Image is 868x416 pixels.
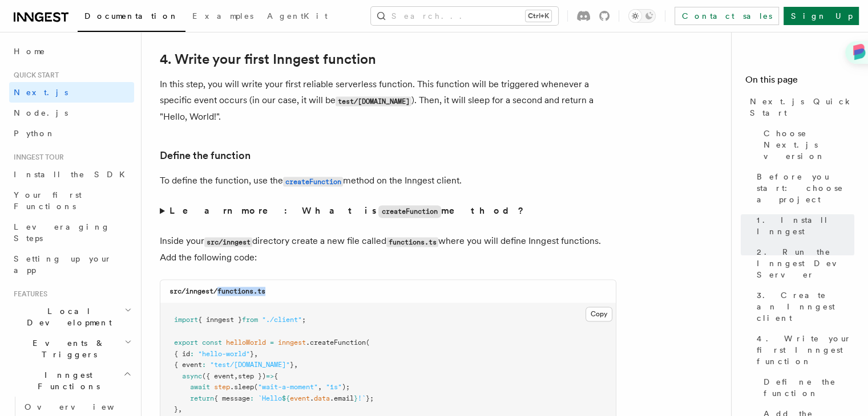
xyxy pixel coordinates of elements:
[198,316,242,324] span: { inngest }
[270,338,274,346] span: =
[757,289,854,324] span: 3. Create an Inngest client
[9,123,134,144] a: Python
[366,338,370,346] span: (
[675,7,779,25] a: Contact sales
[160,148,251,164] a: Define the function
[306,338,366,346] span: .createFunction
[9,103,134,123] a: Node.js
[318,382,322,390] span: ,
[262,316,302,324] span: "./client"
[9,164,134,185] a: Install the SDK
[160,51,376,67] a: 4. Write your first Inngest function
[759,123,854,166] a: Choose Next.js version
[378,205,441,218] code: createFunction
[254,349,258,357] span: ,
[226,338,266,346] span: helloWorld
[764,376,854,399] span: Define the function
[283,175,343,186] a: createFunction
[294,360,298,368] span: ,
[752,166,854,210] a: Before you start: choose a project
[745,73,854,91] h4: On this page
[178,405,182,413] span: ,
[9,333,134,365] button: Events & Triggers
[9,82,134,103] a: Next.js
[366,394,374,402] span: };
[210,360,290,368] span: "test/[DOMAIN_NAME]"
[234,372,238,380] span: ,
[752,210,854,242] a: 1. Install Inngest
[752,285,854,328] a: 3. Create an Inngest client
[336,96,411,106] code: test/[DOMAIN_NAME]
[757,214,854,237] span: 1. Install Inngest
[586,307,612,321] button: Copy
[386,237,438,247] code: functions.ts
[9,41,134,62] a: Home
[204,237,252,247] code: src/inngest
[160,173,616,189] p: To define the function, use the method on the Inngest client.
[169,287,265,295] code: src/inngest/functions.ts
[202,338,222,346] span: const
[238,372,266,380] span: step })
[14,222,110,243] span: Leveraging Steps
[202,372,234,380] span: ({ event
[174,405,178,413] span: }
[784,7,859,25] a: Sign Up
[250,349,254,357] span: }
[266,372,274,380] span: =>
[214,382,230,390] span: step
[757,333,854,367] span: 4. Write your first Inngest function
[310,394,314,402] span: .
[9,365,134,397] button: Inngest Functions
[202,360,206,368] span: :
[9,289,47,299] span: Features
[9,369,123,392] span: Inngest Functions
[358,394,366,402] span: !`
[9,71,59,80] span: Quick start
[174,349,190,357] span: { id
[14,46,46,57] span: Home
[628,9,656,23] button: Toggle dark mode
[190,394,214,402] span: return
[326,382,342,390] span: "1s"
[230,382,254,390] span: .sleep
[160,76,616,125] p: In this step, you will write your first reliable serverless function. This function will be trigg...
[14,108,68,117] span: Node.js
[214,394,250,402] span: { message
[752,242,854,285] a: 2. Run the Inngest Dev Server
[302,316,306,324] span: ;
[9,217,134,248] a: Leveraging Steps
[242,316,258,324] span: from
[330,394,354,402] span: .email
[174,338,198,346] span: export
[9,301,134,333] button: Local Development
[174,360,202,368] span: { event
[160,233,616,266] p: Inside your directory create a new file called where you will define Inngest functions. Add the f...
[757,246,854,280] span: 2. Run the Inngest Dev Server
[314,394,330,402] span: data
[757,171,854,205] span: Before you start: choose a project
[258,394,282,402] span: `Hello
[198,349,250,357] span: "hello-world"
[25,402,142,411] span: Overview
[169,205,526,216] strong: Learn more: What is method?
[354,394,358,402] span: }
[14,170,132,179] span: Install the SDK
[278,338,306,346] span: inngest
[182,372,202,380] span: async
[160,203,616,219] summary: Learn more: What iscreateFunctionmethod?
[752,328,854,372] a: 4. Write your first Inngest function
[282,394,290,402] span: ${
[192,11,253,21] span: Examples
[254,382,258,390] span: (
[14,190,82,211] span: Your first Functions
[9,153,64,162] span: Inngest tour
[84,11,179,21] span: Documentation
[9,248,134,280] a: Setting up your app
[78,3,185,32] a: Documentation
[258,382,318,390] span: "wait-a-moment"
[14,254,112,275] span: Setting up your app
[342,382,350,390] span: );
[750,96,854,119] span: Next.js Quick Start
[290,360,294,368] span: }
[526,10,551,22] kbd: Ctrl+K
